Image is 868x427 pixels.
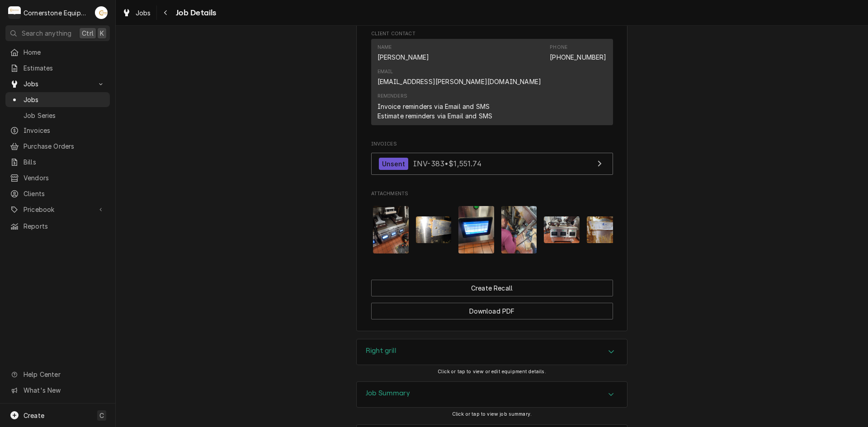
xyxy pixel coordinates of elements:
[5,108,110,123] a: Job Series
[377,44,392,51] div: Name
[501,206,537,253] img: 68YL6BtDR3SIJCNEm62s
[24,95,105,104] span: Jobs
[377,93,493,120] div: Reminders
[24,221,105,231] span: Reports
[24,126,105,135] span: Invoices
[452,411,532,417] span: Click or tap to view job summary.
[5,25,110,41] button: Search anythingCtrlK
[24,370,104,379] span: Help Center
[371,190,613,261] div: Attachments
[371,303,613,319] button: Download PDF
[438,369,546,375] span: Click or tap to view or edit equipment details.
[377,111,493,121] div: Estimate reminders via Email and SMS
[357,339,627,365] div: Accordion Header
[379,158,409,170] div: Unsent
[371,39,613,129] div: Client Contact List
[458,206,494,253] img: TmBgKV5vRwi6FcOlVY6T
[24,205,92,214] span: Pricebook
[95,6,108,19] div: Andrew Buigues's Avatar
[371,280,613,319] div: Button Group
[371,39,613,125] div: Contact
[366,389,410,398] h3: Job Summary
[136,8,151,18] span: Jobs
[24,173,105,183] span: Vendors
[377,93,407,100] div: Reminders
[24,8,90,18] div: Cornerstone Equipment Repair, LLC
[24,189,105,198] span: Clients
[377,52,429,62] div: [PERSON_NAME]
[357,339,627,365] button: Accordion Details Expand Trigger
[377,68,393,75] div: Email
[5,76,110,91] a: Go to Jobs
[5,383,110,398] a: Go to What's New
[371,296,613,319] div: Button Group Row
[366,347,396,355] h3: Right grill
[373,206,409,253] img: vj2VjOSATbmzLtlfgFYp
[24,63,105,73] span: Estimates
[371,141,613,148] span: Invoices
[118,5,155,20] a: Jobs
[24,111,105,120] span: Job Series
[100,28,104,38] span: K
[544,216,580,243] img: Um6MGNNTQ0SNDUjOtBJf
[371,30,613,129] div: Client Contact
[377,68,542,86] div: Email
[371,280,613,296] div: Button Group Row
[5,367,110,382] a: Go to Help Center
[357,382,627,407] div: Accordion Header
[356,381,627,408] div: Job Summary
[377,102,490,111] div: Invoice reminders via Email and SMS
[173,7,217,19] span: Job Details
[5,61,110,75] a: Estimates
[5,170,110,185] a: Vendors
[371,280,613,296] button: Create Recall
[8,6,21,19] div: Cornerstone Equipment Repair, LLC's Avatar
[413,159,481,168] span: INV-383 • $1,551.74
[24,385,104,395] span: What's New
[5,45,110,60] a: Home
[95,6,108,19] div: AB
[5,186,110,201] a: Clients
[587,216,623,243] img: NCMH5AtqSHqD7gtH3ex3
[5,155,110,169] a: Bills
[5,92,110,107] a: Jobs
[22,28,71,38] span: Search anything
[377,44,429,62] div: Name
[24,79,92,89] span: Jobs
[24,141,105,151] span: Purchase Orders
[159,5,173,20] button: Navigate back
[356,339,627,365] div: Right grill
[5,219,110,234] a: Reports
[5,202,110,217] a: Go to Pricebook
[8,6,21,19] div: C
[550,44,606,62] div: Phone
[99,411,104,420] span: C
[371,30,613,38] span: Client Contact
[550,44,567,51] div: Phone
[24,157,105,167] span: Bills
[5,139,110,154] a: Purchase Orders
[416,216,452,243] img: ILO6A0S1TMSY0NxcVhij
[357,382,627,407] button: Accordion Details Expand Trigger
[5,123,110,138] a: Invoices
[377,78,542,85] a: [EMAIL_ADDRESS][PERSON_NAME][DOMAIN_NAME]
[82,28,94,38] span: Ctrl
[24,47,105,57] span: Home
[550,53,606,61] a: [PHONE_NUMBER]
[371,199,613,261] span: Attachments
[371,153,613,175] a: View Invoice
[371,190,613,197] span: Attachments
[24,412,44,419] span: Create
[371,141,613,179] div: Invoices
